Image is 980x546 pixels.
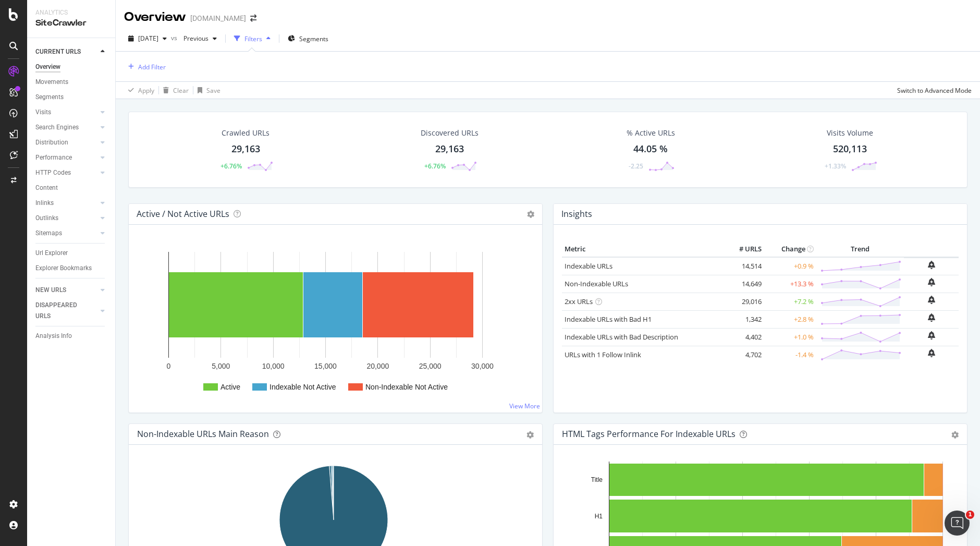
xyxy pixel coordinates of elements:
[124,60,166,73] button: Add Filter
[35,77,68,88] div: Movements
[35,285,66,296] div: NEW URLS
[966,511,974,519] span: 1
[250,15,256,22] div: arrow-right-arrow-left
[722,310,764,328] td: 1,342
[173,86,189,95] div: Clear
[722,346,764,363] td: 4,702
[35,263,92,274] div: Explorer Bookmarks
[565,297,593,306] a: 2xx URLs
[565,332,678,342] a: Indexable URLs with Bad Description
[35,263,108,274] a: Explorer Bookmarks
[159,82,189,99] button: Clear
[633,142,668,156] div: 44.05 %
[35,152,72,163] div: Performance
[928,331,935,339] div: bell-plus
[35,152,97,163] a: Performance
[193,82,220,99] button: Save
[171,33,179,42] span: vs
[565,279,628,288] a: Non-Indexable URLs
[509,402,540,410] a: View More
[764,275,816,293] td: +13.3 %
[35,8,107,17] div: Analytics
[565,350,641,359] a: URLs with 1 Follow Inlink
[35,167,71,178] div: HTTP Codes
[35,198,97,209] a: Inlinks
[435,142,464,156] div: 29,163
[816,241,904,257] th: Trend
[212,362,230,370] text: 5,000
[35,183,58,193] div: Content
[220,383,240,391] text: Active
[124,82,154,99] button: Apply
[35,137,97,148] a: Distribution
[269,383,336,391] text: Indexable Not Active
[124,8,186,26] div: Overview
[424,162,446,171] div: +6.76%
[366,362,389,370] text: 20,000
[231,142,260,156] div: 29,163
[722,293,764,310] td: 29,016
[35,62,60,72] div: Overview
[945,511,970,536] iframe: Intercom live chat
[928,313,935,322] div: bell-plus
[137,429,269,439] div: Non-Indexable URLs Main Reason
[421,128,479,138] div: Discovered URLs
[764,257,816,275] td: +0.9 %
[928,296,935,304] div: bell-plus
[138,34,158,43] span: 2025 Oct. 5th
[244,34,262,43] div: Filters
[591,476,603,483] text: Title
[764,310,816,328] td: +2.8 %
[262,362,285,370] text: 10,000
[35,183,108,193] a: Content
[928,349,935,357] div: bell-plus
[220,162,242,171] div: +6.76%
[230,30,275,47] button: Filters
[137,241,530,404] svg: A chart.
[284,30,333,47] button: Segments
[138,86,154,95] div: Apply
[764,241,816,257] th: Change
[35,300,97,322] a: DISAPPEARED URLS
[35,213,97,224] a: Outlinks
[35,331,72,342] div: Analysis Info
[722,328,764,346] td: 4,402
[35,92,108,103] a: Segments
[471,362,494,370] text: 30,000
[562,429,736,439] div: HTML Tags Performance for Indexable URLs
[179,30,221,47] button: Previous
[35,198,54,209] div: Inlinks
[365,383,448,391] text: Non-Indexable Not Active
[179,34,209,43] span: Previous
[35,285,97,296] a: NEW URLS
[206,86,220,95] div: Save
[764,328,816,346] td: +1.0 %
[419,362,442,370] text: 25,000
[35,137,68,148] div: Distribution
[124,30,171,47] button: [DATE]
[722,275,764,293] td: 14,649
[35,300,88,322] div: DISAPPEARED URLS
[35,77,108,88] a: Movements
[35,92,64,103] div: Segments
[561,207,592,221] h4: Insights
[35,46,97,57] a: CURRENT URLS
[35,107,51,118] div: Visits
[595,513,603,520] text: H1
[565,261,612,271] a: Indexable URLs
[167,362,171,370] text: 0
[35,107,97,118] a: Visits
[35,213,58,224] div: Outlinks
[190,13,246,23] div: [DOMAIN_NAME]
[629,162,643,171] div: -2.25
[35,228,97,239] a: Sitemaps
[299,34,328,43] span: Segments
[138,63,166,71] div: Add Filter
[825,162,846,171] div: +1.33%
[527,211,534,218] i: Options
[893,82,972,99] button: Switch to Advanced Mode
[951,431,959,439] div: gear
[222,128,269,138] div: Crawled URLs
[827,128,873,138] div: Visits Volume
